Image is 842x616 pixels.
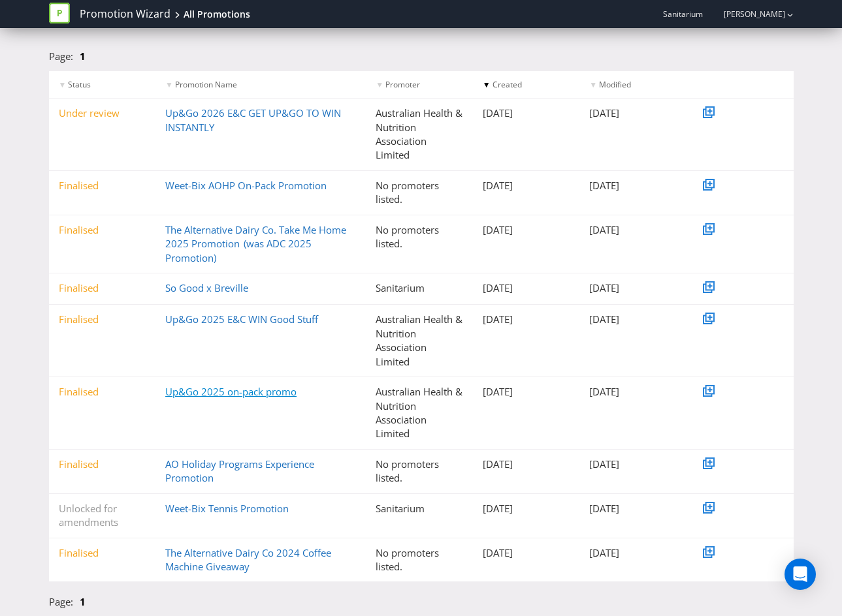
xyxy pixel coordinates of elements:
a: Weet-Bix AOHP On-Pack Promotion [165,179,327,192]
a: Promotion Wizard [80,7,170,22]
div: Finalised [49,179,156,192]
div: Sanitarium [366,502,473,516]
div: [DATE] [473,179,580,192]
a: 1 [80,50,86,63]
span: ▼ [483,79,491,90]
span: Modified [599,79,631,90]
div: Finalised [49,546,156,560]
a: The Alternative Dairy Co. Take Me Home 2025 Promotion (was ADC 2025 Promotion) [165,223,346,264]
div: Finalised [49,457,156,471]
div: Under review [49,106,156,120]
div: [DATE] [473,223,580,237]
div: Finalised [49,281,156,295]
span: Promotion Name [175,79,237,90]
div: [DATE] [579,223,687,237]
div: Finalised [49,313,156,326]
div: [DATE] [473,106,580,120]
span: ▼ [589,79,597,90]
div: Australian Health & Nutrition Association Limited [366,313,473,369]
div: [DATE] [579,106,687,120]
span: Status [68,79,91,90]
span: ▼ [59,79,67,90]
span: Created [493,79,522,90]
span: ▼ [376,79,383,90]
a: So Good x Breville [165,281,248,294]
div: No promoters listed. [366,223,473,251]
a: Weet-Bix Tennis Promotion [165,502,289,515]
span: ▼ [165,79,173,90]
div: Australian Health & Nutrition Association Limited [366,385,473,441]
div: [DATE] [473,281,580,295]
div: [DATE] [473,457,580,471]
span: Promoter [385,79,420,90]
div: [DATE] [473,313,580,326]
div: [DATE] [579,385,687,399]
div: No promoters listed. [366,546,473,574]
div: All Promotions [184,8,250,21]
a: Up&Go 2026 E&C GET UP&GO TO WIN INSTANTLY [165,106,341,133]
div: [DATE] [473,502,580,516]
div: Unlocked for amendments [49,502,156,530]
div: No promoters listed. [366,457,473,485]
div: Australian Health & Nutrition Association Limited [366,106,473,162]
div: Finalised [49,223,156,237]
a: The Alternative Dairy Co 2024 Coffee Machine Giveaway [165,546,331,573]
span: Page: [49,50,73,63]
div: [DATE] [579,457,687,471]
div: Sanitarium [366,281,473,295]
div: Open Intercom Messenger [785,559,816,590]
a: AO Holiday Programs Experience Promotion [165,457,314,484]
div: [DATE] [473,546,580,560]
div: [DATE] [579,281,687,295]
div: [DATE] [579,546,687,560]
div: Finalised [49,385,156,399]
a: 1 [80,595,86,608]
a: [PERSON_NAME] [711,8,785,20]
div: [DATE] [473,385,580,399]
span: Page: [49,595,73,608]
a: Up&Go 2025 on-pack promo [165,385,297,398]
a: Up&Go 2025 E&C WIN Good Stuff [165,313,318,326]
div: [DATE] [579,502,687,516]
div: [DATE] [579,179,687,192]
div: No promoters listed. [366,179,473,207]
div: [DATE] [579,313,687,326]
span: Sanitarium [663,8,703,20]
